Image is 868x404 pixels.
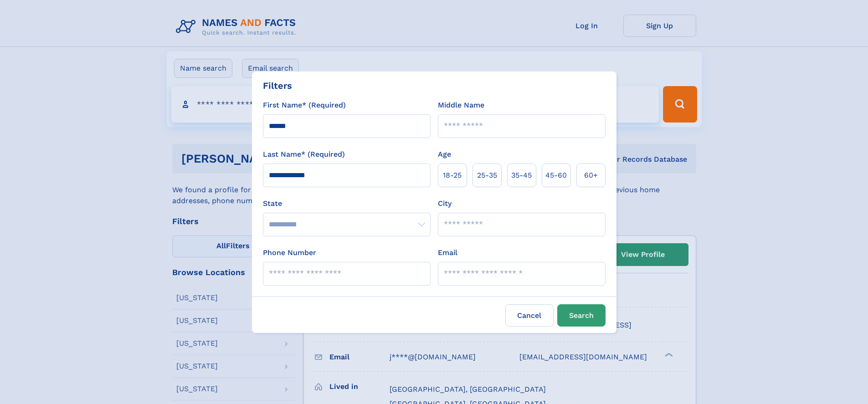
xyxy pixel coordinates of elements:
label: Age [438,149,451,160]
span: 18‑25 [443,170,462,181]
div: Filters [263,79,292,92]
span: 60+ [584,170,598,181]
label: State [263,198,431,209]
span: 45‑60 [545,170,567,181]
label: City [438,198,452,209]
label: Cancel [505,304,554,327]
label: Phone Number [263,247,316,258]
label: First Name* (Required) [263,100,346,111]
span: 25‑35 [477,170,497,181]
label: Last Name* (Required) [263,149,345,160]
span: 35‑45 [511,170,532,181]
label: Email [438,247,457,258]
button: Search [557,304,606,327]
label: Middle Name [438,100,484,111]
